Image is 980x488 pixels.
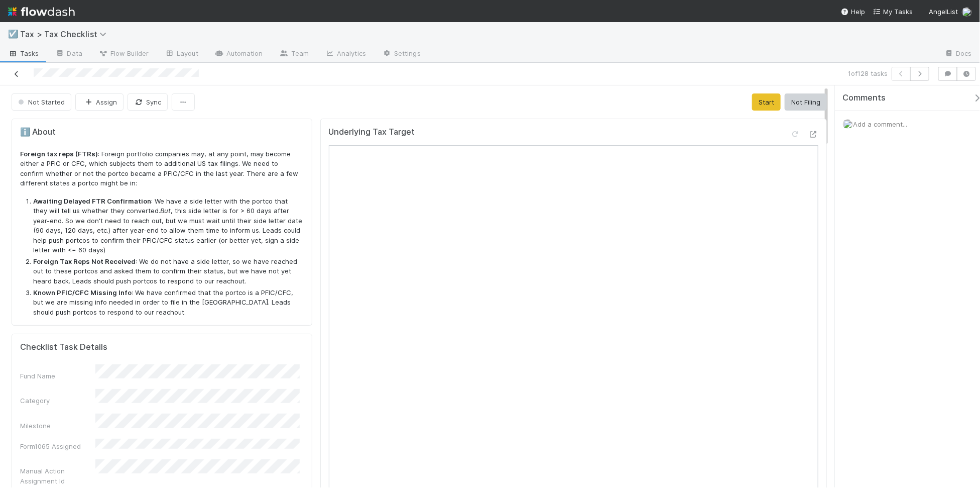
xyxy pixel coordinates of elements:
span: Tax > Tax Checklist [20,29,111,39]
a: My Tasks [873,7,913,17]
div: Help [841,7,865,17]
a: Data [47,46,90,62]
button: Sync [128,93,168,111]
img: logo-inverted-e16ddd16eac7371096b0.svg [8,3,75,20]
img: avatar_45ea4894-10ca-450f-982d-dabe3bd75b0b.png [962,7,972,17]
a: Settings [374,46,429,62]
li: : We have confirmed that the portco is a PFIC/CFC, but we are missing info needed in order to fil... [33,288,304,318]
img: avatar_45ea4894-10ca-450f-982d-dabe3bd75b0b.png [843,119,853,129]
h5: ℹ️ About [20,127,304,137]
span: Comments [842,93,886,103]
a: Analytics [317,46,374,62]
div: Milestone [20,421,95,431]
span: ☑️ [8,30,18,38]
div: Category [20,396,95,406]
h5: Checklist Task Details [20,342,107,352]
a: Flow Builder [90,46,157,62]
em: But [160,207,171,215]
button: Start [752,93,781,111]
strong: Known PFIC/CFC Missing Info [33,288,132,297]
li: : We do not have a side letter, so we have reached out to these portcos and asked them to confirm... [33,257,304,286]
a: Docs [936,46,980,62]
li: : We have a side letter with the portco that they will tell us whether they converted. , this sid... [33,197,304,255]
span: Tasks [8,48,39,58]
span: My Tasks [873,8,913,16]
span: Flow Builder [98,48,149,58]
button: Assign [75,93,124,111]
button: Not Filing [785,93,827,111]
strong: Foreign Tax Reps Not Received [33,257,136,265]
span: Add a comment... [853,120,907,128]
div: Fund Name [20,371,95,381]
a: Automation [206,46,271,62]
div: Form1065 Assigned [20,441,95,451]
span: AngelList [929,8,958,16]
span: 1 of 128 tasks [848,68,888,78]
h5: Underlying Tax Target [329,127,415,137]
strong: Foreign tax reps (FTRs) [20,150,98,158]
p: : Foreign portfolio companies may, at any point, may become either a PFIC or CFC, which subjects ... [20,149,304,188]
strong: Awaiting Delayed FTR Confirmation [33,197,151,205]
a: Layout [157,46,206,62]
div: Manual Action Assignment Id [20,466,95,486]
a: Team [271,46,317,62]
